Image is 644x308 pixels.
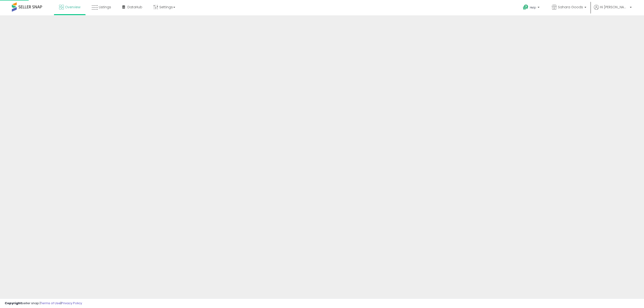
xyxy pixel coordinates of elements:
a: Hi [PERSON_NAME] [594,5,632,15]
span: Hi [PERSON_NAME] [600,5,628,9]
span: Overview [65,5,80,9]
span: DataHub [127,5,142,9]
span: Listings [99,5,111,9]
span: Sahara Goods [558,5,583,9]
span: Help [530,5,536,9]
a: Help [519,1,544,15]
i: Get Help [523,4,529,10]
